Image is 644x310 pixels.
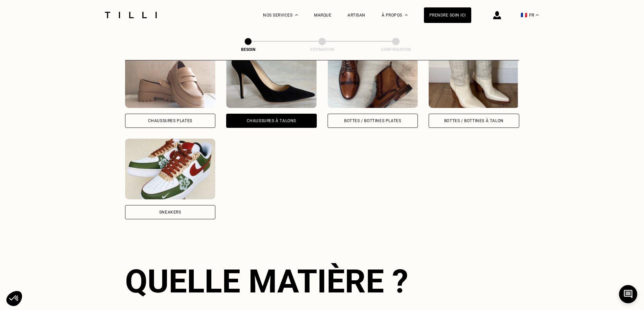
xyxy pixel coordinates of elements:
img: Tilli retouche votre Bottes / Bottines à talon [429,47,519,108]
div: Besoin [214,47,282,52]
a: Artisan [348,13,365,18]
img: Tilli retouche votre Chaussures à Talons [226,47,317,108]
img: Tilli retouche votre Sneakers [125,139,216,199]
img: Tilli retouche votre Chaussures Plates [125,47,216,108]
div: Confirmation [362,47,430,52]
span: 🇫🇷 [521,12,527,18]
img: Tilli retouche votre Bottes / Bottines plates [328,47,418,108]
div: Sneakers [159,210,181,214]
div: Estimation [288,47,356,52]
div: Chaussures à Talons [247,119,296,123]
img: Menu déroulant à propos [405,14,408,16]
img: Logo du service de couturière Tilli [102,12,159,18]
img: icône connexion [493,11,501,19]
img: menu déroulant [536,14,539,16]
div: Quelle matière ? [125,262,519,300]
a: Prendre soin ici [424,7,471,23]
img: Menu déroulant [295,14,298,16]
div: Bottes / Bottines à talon [444,119,504,123]
a: Marque [314,13,331,18]
div: Chaussures Plates [148,119,192,123]
div: Bottes / Bottines plates [344,119,401,123]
